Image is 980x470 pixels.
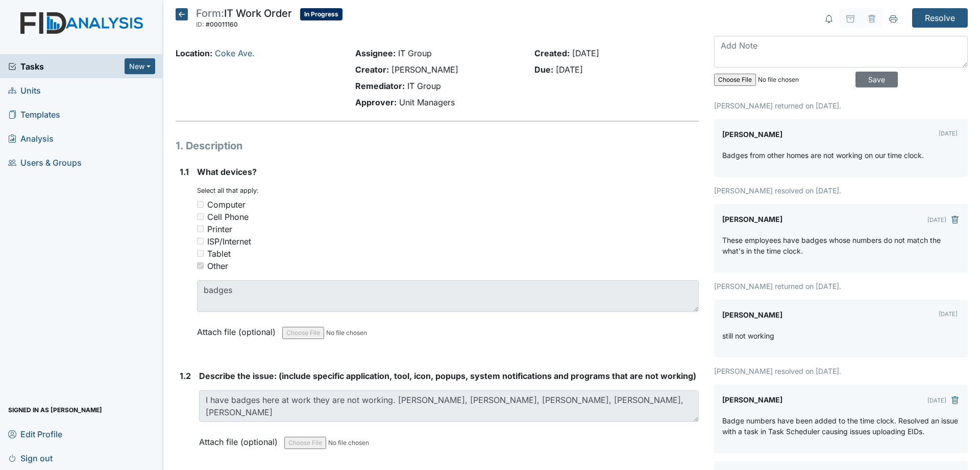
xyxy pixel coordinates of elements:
span: Users & Groups [8,154,82,170]
input: Other [197,262,204,269]
div: IT Work Order [196,8,292,31]
label: Attach file (optional) [197,320,280,338]
label: 1.1 [180,166,189,178]
small: [DATE] [939,310,958,318]
span: Form: [196,7,224,19]
small: [DATE] [927,397,946,404]
div: Printer [207,223,232,235]
h1: 1. Description [176,138,699,153]
label: [PERSON_NAME] [722,212,782,227]
label: [PERSON_NAME] [722,308,782,322]
div: ISP/Internet [207,235,251,248]
input: ISP/Internet [197,238,204,244]
div: Computer [207,198,246,211]
input: Printer [197,226,204,232]
span: IT Group [398,48,432,58]
span: Signed in as [PERSON_NAME] [8,402,102,418]
span: [DATE] [556,64,583,75]
span: Sign out [8,450,53,466]
small: Select all that apply: [197,187,259,194]
p: Badge numbers have been added to the time clock. Resolved an issue with a task in Task Scheduler ... [722,415,960,437]
span: [DATE] [572,48,599,58]
input: Computer [197,201,204,208]
button: New [125,58,155,74]
textarea: badges [197,280,699,312]
span: #00011160 [206,20,238,28]
strong: Due: [534,64,553,75]
p: [PERSON_NAME] resolved on [DATE]. [714,366,968,376]
strong: Approver: [355,97,397,107]
label: [PERSON_NAME] [722,127,782,142]
p: [PERSON_NAME] resolved on [DATE]. [714,185,968,196]
strong: Created: [534,48,570,58]
label: [PERSON_NAME] [722,393,782,407]
div: Tablet [207,248,231,260]
a: Tasks [8,60,125,73]
p: These employees have badges whose numbers do not match the what's in the time clock. [722,235,960,256]
div: Cell Phone [207,211,249,223]
input: Cell Phone [197,213,204,220]
textarea: I have badges here at work they are not working. [PERSON_NAME], [PERSON_NAME], [PERSON_NAME], [PE... [199,390,699,422]
span: What devices? [197,167,257,177]
strong: Creator: [355,64,389,75]
small: [DATE] [927,216,946,223]
span: Unit Managers [399,97,455,107]
label: 1.2 [180,370,191,382]
span: Units [8,82,41,98]
div: Other [207,260,228,272]
p: Badges from other homes are not working on our time clock. [722,150,924,161]
strong: Remediator: [355,81,405,91]
label: Attach file (optional) [199,430,282,448]
span: Templates [8,106,60,122]
span: Analysis [8,130,54,146]
span: Describe the issue: (include specific application, tool, icon, popups, system notifications and p... [199,371,696,381]
strong: Assignee: [355,48,396,58]
span: Edit Profile [8,426,62,442]
strong: Location: [176,48,212,58]
input: Resolve [912,8,968,28]
span: IT Group [407,81,441,91]
p: [PERSON_NAME] returned on [DATE]. [714,281,968,292]
a: Coke Ave. [215,48,255,58]
p: [PERSON_NAME] returned on [DATE]. [714,100,968,111]
span: In Progress [300,8,342,20]
p: still not working [722,330,774,341]
span: ID: [196,20,204,28]
span: [PERSON_NAME] [391,64,458,75]
input: Save [855,72,898,87]
input: Tablet [197,250,204,257]
small: [DATE] [939,130,958,137]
